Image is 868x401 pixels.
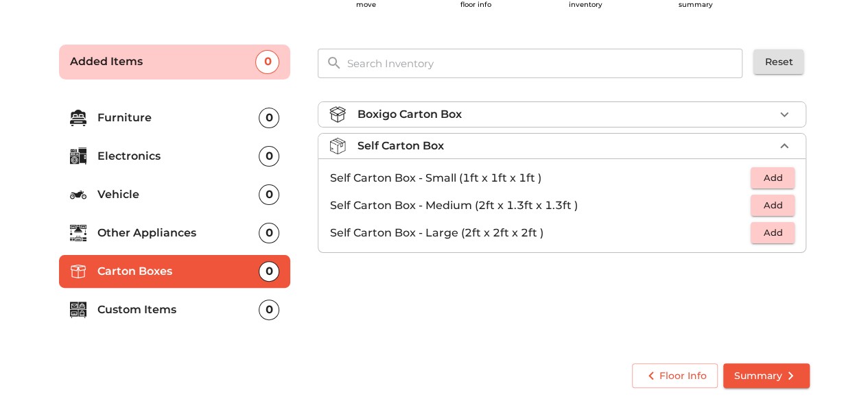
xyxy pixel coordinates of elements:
button: Floor Info [632,363,718,389]
p: Self Carton Box - Small (1ft x 1ft x 1ft ) [329,170,751,186]
p: Other Appliances [97,225,259,241]
p: Self Carton Box - Medium (2ft x 1.3ft x 1.3ft ) [329,197,751,214]
div: 0 [259,223,279,243]
span: Summary [734,367,799,385]
span: Add [758,225,788,241]
p: Self Carton Box [357,138,443,154]
div: 0 [259,300,279,320]
span: Floor Info [643,367,707,385]
span: Add [758,197,788,213]
div: 0 [259,261,279,282]
p: Furniture [97,110,259,126]
button: Add [751,195,795,216]
p: Added Items [70,53,256,70]
p: Electronics [97,148,259,165]
p: Carton Boxes [97,263,259,280]
img: boxigo_carton_box [329,106,346,123]
button: Reset [753,49,804,75]
div: 0 [259,108,279,128]
span: Reset [764,53,793,71]
p: Boxigo Carton Box [357,106,461,123]
button: Summary [723,363,810,389]
div: 0 [255,50,279,74]
p: Vehicle [97,186,259,203]
p: Self Carton Box - Large (2ft x 2ft x 2ft ) [329,225,751,241]
button: Add [751,167,795,189]
p: Custom Items [97,302,259,318]
img: self_carton_box [329,138,346,154]
div: 0 [259,146,279,167]
button: Add [751,222,795,243]
div: 0 [259,184,279,205]
span: Add [758,170,788,186]
input: Search Inventory [338,49,752,78]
